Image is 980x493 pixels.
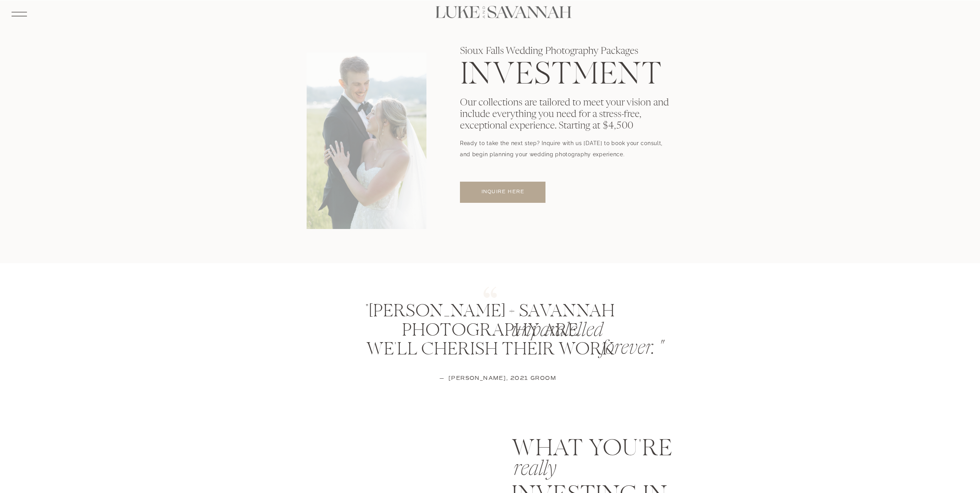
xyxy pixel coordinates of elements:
[513,457,601,479] p: really
[320,303,660,387] p: "[PERSON_NAME] + SAVANNAH PHOTOGRAPHY ARE WE'LL CHERISH THEIR WORK
[460,138,666,165] p: Ready to take the next step? Inquire with us [DATE] to book your consult, and begin planning your...
[460,97,674,158] p: Our collections are tailored to meet your vision and include everything you need for a stress-fre...
[468,189,538,196] a: inquire here
[460,46,674,107] p: Sioux Falls Wedding Photography Packages
[511,438,703,483] h2: What you're investing in
[421,374,574,394] p: — [PERSON_NAME], 2021 groom
[600,337,663,363] p: forever. "
[511,319,574,345] p: unparalelled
